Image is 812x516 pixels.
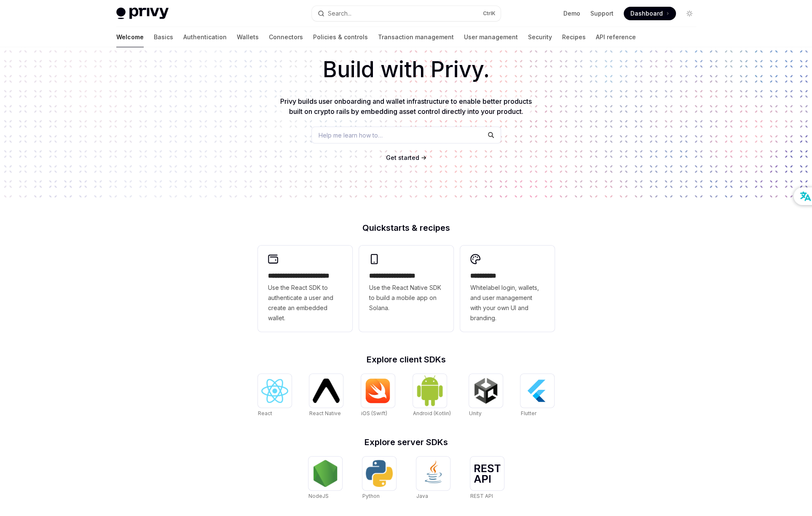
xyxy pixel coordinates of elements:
[362,457,396,500] a: PythonPython
[313,378,340,403] img: React Native
[520,410,536,416] span: Flutter
[520,374,554,418] a: FlutterFlutter
[469,410,482,416] span: Unity
[328,8,351,19] div: Search...
[312,6,501,21] button: Search...CtrlK
[359,246,453,332] a: **** **** **** ***Use the React Native SDK to build a mobile app on Solana.
[269,27,303,47] a: Connectors
[524,377,551,404] img: Flutter
[366,460,393,487] img: Python
[590,9,614,18] a: Support
[413,410,451,416] span: Android (Kotlin)
[464,27,518,47] a: User management
[470,283,544,323] span: Whitelabel login, wallets, and user management with your own UI and branding.
[386,154,419,161] span: Get started
[378,27,454,47] a: Transaction management
[258,374,292,418] a: ReactReact
[596,27,636,47] a: API reference
[258,355,555,364] h2: Explore client SDKs
[563,9,580,18] a: Demo
[528,27,552,47] a: Security
[474,464,501,483] img: REST API
[258,438,555,446] h2: Explore server SDKs
[460,246,555,332] a: **** *****Whitelabel login, wallets, and user management with your own UI and branding.
[683,7,696,20] button: Toggle dark mode
[369,283,443,313] span: Use the React Native SDK to build a mobile app on Solana.
[483,10,496,17] span: Ctrl K
[309,374,343,418] a: React NativeReact Native
[630,9,663,18] span: Dashboard
[416,493,428,499] span: Java
[183,27,227,47] a: Authentication
[258,410,272,416] span: React
[308,493,329,499] span: NodeJS
[562,27,586,47] a: Recipes
[237,27,259,47] a: Wallets
[308,457,342,500] a: NodeJSNodeJS
[416,457,450,500] a: JavaJava
[13,53,799,86] h1: Build with Privy.
[472,377,499,404] img: Unity
[386,154,419,162] a: Get started
[116,8,169,19] img: light logo
[261,379,288,403] img: React
[362,493,380,499] span: Python
[309,410,341,416] span: React Native
[319,131,383,140] span: Help me learn how to…
[268,283,342,323] span: Use the React SDK to authenticate a user and create an embedded wallet.
[313,27,368,47] a: Policies & controls
[470,457,504,500] a: REST APIREST API
[413,374,451,418] a: Android (Kotlin)Android (Kotlin)
[469,374,503,418] a: UnityUnity
[624,7,676,20] a: Dashboard
[416,375,443,406] img: Android (Kotlin)
[154,27,173,47] a: Basics
[312,460,339,487] img: NodeJS
[280,97,532,116] span: Privy builds user onboarding and wallet infrastructure to enable better products built on crypto ...
[420,460,447,487] img: Java
[364,378,391,403] img: iOS (Swift)
[361,410,387,416] span: iOS (Swift)
[258,224,555,232] h2: Quickstarts & recipes
[470,493,493,499] span: REST API
[116,27,144,47] a: Welcome
[361,374,395,418] a: iOS (Swift)iOS (Swift)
